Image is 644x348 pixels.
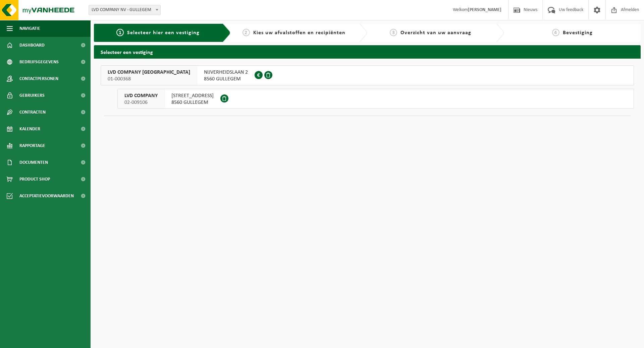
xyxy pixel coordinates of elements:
[19,154,48,171] span: Documenten
[19,104,46,121] span: Contracten
[253,30,345,36] span: Kies uw afvalstoffen en recipiënten
[127,30,200,36] span: Selecteer hier een vestiging
[124,92,158,99] span: LVD COMPANY
[101,65,634,85] button: LVD COMPANY [GEOGRAPHIC_DATA] 01-000368 NIJVERHEIDSLAAN 28560 GULLEGEM
[108,69,190,76] span: LVD COMPANY [GEOGRAPHIC_DATA]
[19,54,59,70] span: Bedrijfsgegevens
[171,99,214,106] span: 8560 GULLEGEM
[19,87,45,104] span: Gebruikers
[89,5,160,15] span: LVD COMPANY NV - GULLEGEM
[19,137,45,154] span: Rapportage
[19,188,74,204] span: Acceptatievoorwaarden
[390,29,397,36] span: 3
[89,5,161,15] span: LVD COMPANY NV - GULLEGEM
[552,29,559,36] span: 4
[204,69,248,76] span: NIJVERHEIDSLAAN 2
[94,45,641,58] h2: Selecteer een vestiging
[19,37,45,54] span: Dashboard
[204,76,248,82] span: 8560 GULLEGEM
[19,70,58,87] span: Contactpersonen
[563,30,593,36] span: Bevestiging
[124,99,158,106] span: 02-009106
[19,121,40,137] span: Kalender
[19,171,50,188] span: Product Shop
[171,92,214,99] span: [STREET_ADDRESS]
[468,7,501,12] strong: [PERSON_NAME]
[243,29,250,36] span: 2
[116,29,124,36] span: 1
[117,89,634,109] button: LVD COMPANY 02-009106 [STREET_ADDRESS]8560 GULLEGEM
[400,30,471,36] span: Overzicht van uw aanvraag
[108,76,190,82] span: 01-000368
[19,20,40,37] span: Navigatie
